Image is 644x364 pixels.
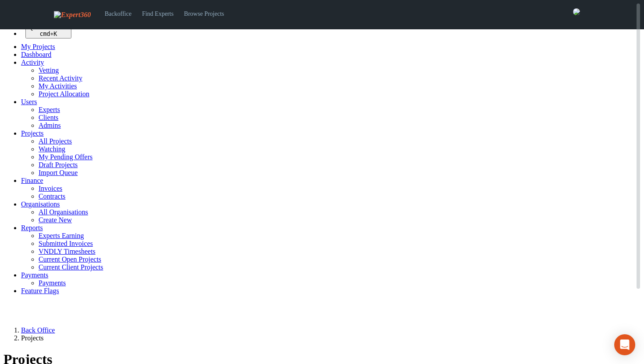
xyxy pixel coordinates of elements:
a: Projects [21,129,44,137]
a: Watching [39,145,65,153]
a: Activity [21,59,44,66]
a: Dashboard [21,51,51,58]
kbd: cmd [39,31,50,37]
a: Draft Projects [39,161,78,168]
a: Experts [39,106,60,113]
a: Organisations [21,200,60,208]
a: Current Client Projects [39,263,103,271]
a: Clients [39,114,58,121]
a: Payments [21,271,48,279]
a: Current Open Projects [39,255,101,263]
a: Create New [39,216,72,224]
a: All Projects [39,137,72,145]
a: Import Queue [39,169,78,176]
div: + [29,31,68,37]
a: Reports [21,224,43,231]
kbd: K [53,31,57,37]
a: All Organisations [39,208,88,216]
a: Back Office [21,326,55,334]
div: Open Intercom Messenger [614,334,635,355]
img: Expert360 [54,11,91,19]
a: My Projects [21,43,55,50]
a: My Pending Offers [39,153,92,161]
a: Contracts [39,192,65,200]
a: VNDLY Timesheets [39,248,96,255]
a: Payments [39,279,66,287]
a: My Activities [39,82,77,90]
a: Feature Flags [21,287,59,294]
li: Projects [21,334,640,342]
a: Users [21,98,37,105]
a: Vetting [39,66,59,74]
button: Quick search... cmd+K [25,23,71,38]
a: Invoices [39,185,62,192]
a: Project Allocation [39,90,89,98]
a: Admins [39,122,61,129]
a: Submitted Invoices [39,240,93,247]
a: Finance [21,177,43,184]
a: Recent Activity [39,74,82,82]
a: Experts Earning [39,232,84,239]
img: 0421c9a1-ac87-4857-a63f-b59ed7722763-normal.jpeg [573,8,580,15]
